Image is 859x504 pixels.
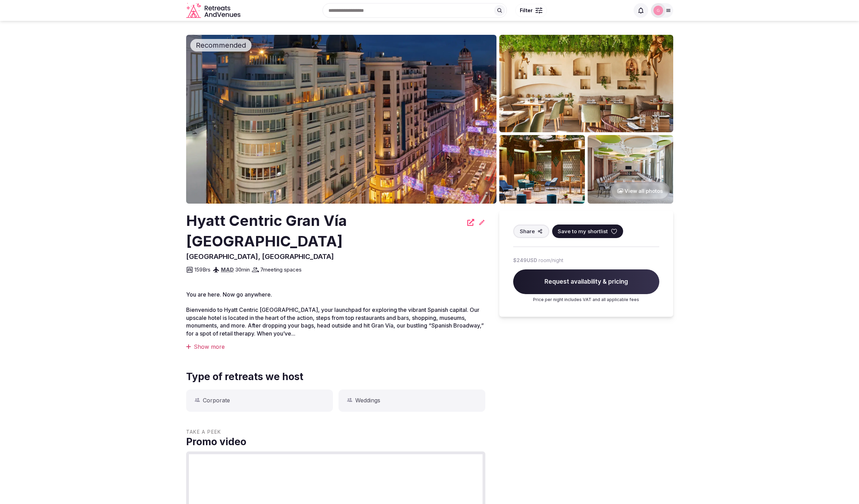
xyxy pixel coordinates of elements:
[194,266,210,273] span: 159 Brs
[552,225,623,238] button: Save to my shortlist
[186,211,463,252] h2: Hyatt Centric Gran Vía [GEOGRAPHIC_DATA]
[515,4,547,17] button: Filter
[610,182,670,200] button: View all photos
[235,266,250,273] span: 30 min
[539,257,563,264] span: room/night
[499,135,585,204] img: Venue gallery photo
[186,252,334,261] span: [GEOGRAPHIC_DATA], [GEOGRAPHIC_DATA]
[558,228,608,235] span: Save to my shortlist
[186,428,485,435] span: Take a peek
[186,3,242,18] svg: Retreats and Venues company logo
[513,269,659,294] span: Request availability & pricing
[520,228,535,235] span: Share
[186,3,242,18] a: Visit the homepage
[186,370,303,384] span: Type of retreats we host
[193,40,249,50] span: Recommended
[499,35,673,132] img: Venue gallery photo
[520,7,533,14] span: Filter
[653,6,663,15] img: Glen Hayes
[186,343,485,351] div: Show more
[513,225,549,238] button: Share
[513,297,659,303] p: Price per night includes VAT and all applicable fees
[190,39,252,52] div: Recommended
[186,306,484,337] span: Bienvenido to Hyatt Centric [GEOGRAPHIC_DATA], your launchpad for exploring the vibrant Spanish c...
[186,35,496,204] img: Venue cover photo
[513,257,537,264] span: $249 USD
[260,266,302,273] span: 7 meeting spaces
[186,291,272,298] span: You are here. Now go anywhere.
[186,435,485,449] span: Promo video
[221,266,234,273] a: MAD
[588,135,673,204] img: Venue gallery photo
